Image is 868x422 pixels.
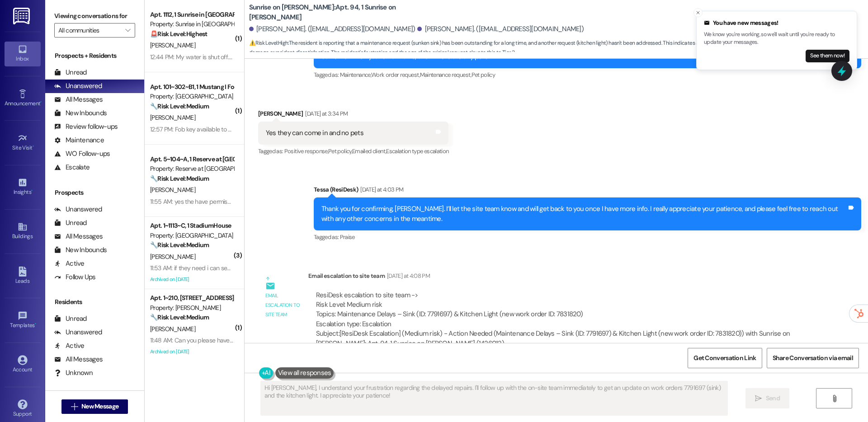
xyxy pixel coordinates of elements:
div: Unread [54,218,87,228]
div: Email escalation to site team [265,291,301,320]
div: Tagged as: [258,145,448,158]
strong: ⚠️ Risk Level: High [249,39,288,47]
div: WO Follow-ups [54,149,110,159]
div: Follow Ups [54,272,96,282]
div: Residents [45,297,144,307]
div: Property: [GEOGRAPHIC_DATA] [150,231,234,240]
div: Tessa (ResiDesk) [314,185,861,197]
span: New Message [81,402,118,411]
span: [PERSON_NAME] [150,41,195,49]
strong: 🔧 Risk Level: Medium [150,174,209,183]
button: Close toast [693,8,703,17]
input: All communities [58,23,121,38]
div: Tagged as: [314,68,861,81]
a: Support [5,397,41,421]
a: Inbox [5,42,41,66]
div: 12:57 PM: Fob key available to all! [150,125,235,133]
div: Property: Reserve at [GEOGRAPHIC_DATA] [150,164,234,173]
div: All Messages [54,95,103,104]
span: Maintenance , [340,71,371,79]
span: : The resident is reporting that a maintenance request (sunken sink) has been outstanding for a l... [249,38,868,58]
div: [DATE] at 3:34 PM [303,109,348,118]
div: Thank you for confirming, [PERSON_NAME]. I’ll let the site team know and will get back to you onc... [321,204,847,224]
div: Escalate [54,163,90,172]
span: Pet policy , [328,147,352,155]
button: Share Conversation via email [767,348,859,368]
div: ResiDesk escalation to site team -> Risk Level: Medium risk Topics: Maintenance Delays – Sink (ID... [316,291,798,329]
div: Property: Sunrise in [GEOGRAPHIC_DATA] [150,19,234,29]
div: [PERSON_NAME]. ([EMAIL_ADDRESS][DOMAIN_NAME]) [249,24,415,34]
a: Site Visit • [5,131,41,155]
span: Share Conversation via email [773,353,853,363]
span: Positive response , [284,147,328,155]
div: 11:48 AM: Can you please have someone reach out as I was advised previously? Our schedules make i... [150,336,515,344]
span: Escalation type escalation [386,147,448,155]
div: Unread [54,68,87,77]
a: Templates • [5,308,41,333]
span: • [35,321,36,327]
div: Apt. 1112, 1 Sunrise in [GEOGRAPHIC_DATA] [150,10,234,19]
div: Tagged as: [314,230,861,244]
div: Apt. 101~302~B1, 1 Mustang I Foothill [150,82,234,92]
div: [DATE] at 4:03 PM [358,185,403,194]
div: Apt. 1~210, [STREET_ADDRESS] [150,293,234,303]
span: Pet policy [472,71,495,79]
div: Subject: [ResiDesk Escalation] (Medium risk) - Action Needed (Maintenance Delays – Sink (ID: 7791... [316,329,798,348]
strong: 🔧 Risk Level: Medium [150,102,209,110]
span: Work order request , [371,71,420,79]
div: Prospects + Residents [45,51,144,61]
div: All Messages [54,232,103,241]
div: New Inbounds [54,108,107,118]
span: Emailed client , [352,147,386,155]
div: Prospects [45,188,144,197]
div: Unanswered [54,205,102,214]
i:  [831,395,838,402]
div: Archived on [DATE] [149,346,235,357]
div: Yes they can come in and no pets [266,128,363,138]
span: • [31,188,33,194]
i:  [71,403,78,410]
i:  [755,395,762,402]
div: You have new messages! [704,19,849,28]
span: [PERSON_NAME] [150,186,195,194]
span: Get Conversation Link [693,353,756,363]
div: Unread [54,314,87,324]
button: Send [745,388,789,408]
div: Active [54,341,85,351]
button: Get Conversation Link [688,348,762,368]
div: 12:44 PM: My water is shut off. I've had no warning this morning. How long will the water be shut... [150,53,477,61]
textarea: Hi [PERSON_NAME], I understand your frustration regarding the delayed repairs. I'll follow up wit... [261,381,727,415]
div: Apt. 5~104~A, 1 Reserve at [GEOGRAPHIC_DATA] [150,155,234,164]
div: Email escalation to site team [308,271,806,284]
div: Unanswered [54,328,102,337]
div: 11:55 AM: yes the have permission and no pets [150,197,271,206]
div: Unanswered [54,81,102,91]
label: Viewing conversations for [54,9,135,23]
div: Review follow-ups [54,122,118,131]
span: Send [766,394,780,403]
a: Leads [5,264,41,288]
div: [DATE] at 4:08 PM [385,271,430,281]
span: [PERSON_NAME] [150,253,195,261]
i:  [125,27,130,34]
strong: 🔧 Risk Level: Medium [150,241,209,249]
span: Praise [340,233,355,241]
div: Property: [PERSON_NAME] [150,303,234,313]
div: All Messages [54,355,103,364]
a: Account [5,352,41,377]
button: New Message [61,399,128,414]
strong: 🚨 Risk Level: Highest [150,30,208,38]
a: Insights • [5,175,41,199]
span: • [33,143,34,150]
div: 11:53 AM: if they need i can send the car details [DATE] i have it all [150,264,319,272]
div: Property: [GEOGRAPHIC_DATA] [150,92,234,101]
img: ResiDesk Logo [13,8,32,24]
span: • [40,99,42,105]
span: Maintenance request , [420,71,472,79]
b: Sunrise on [PERSON_NAME]: Apt. 94, 1 Sunrise on [PERSON_NAME] [249,3,430,22]
div: [PERSON_NAME] [258,109,448,122]
div: Active [54,259,85,268]
div: Unknown [54,368,93,378]
div: New Inbounds [54,245,107,255]
span: [PERSON_NAME] [150,113,195,122]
